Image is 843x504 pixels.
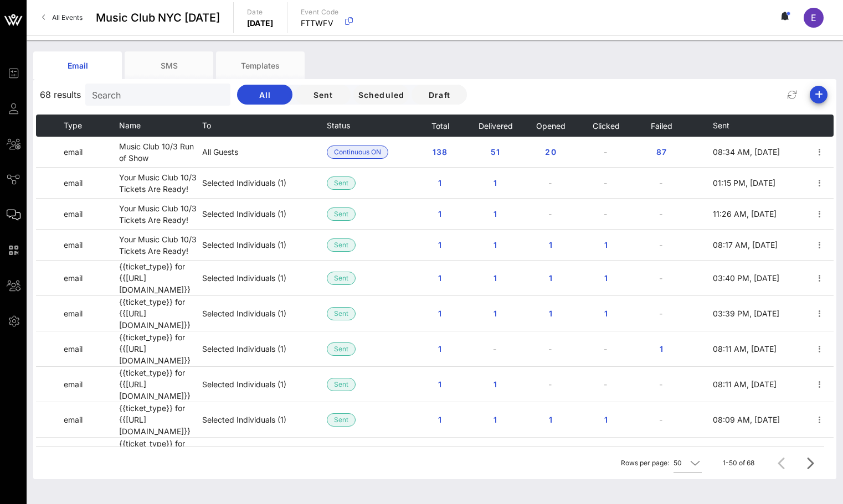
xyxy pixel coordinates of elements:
[202,261,327,296] td: Selected Individuals (1)
[64,402,119,438] td: email
[542,240,559,250] span: 1
[422,204,458,224] button: 1
[40,88,81,101] span: 68 results
[597,309,615,318] span: 1
[597,240,615,250] span: 1
[523,115,578,137] th: Opened
[713,273,779,283] span: 03:40 PM, [DATE]
[334,272,348,284] span: Sent
[422,375,458,394] button: 1
[327,121,350,130] span: Status
[713,121,729,130] span: Sent
[713,240,778,250] span: 08:17 AM, [DATE]
[334,239,348,251] span: Sent
[202,367,327,402] td: Selected Individuals (1)
[477,115,512,137] button: Delivered
[650,115,672,137] button: Failed
[713,380,777,389] span: 08:11 AM, [DATE]
[353,85,409,105] button: Scheduled
[422,339,458,359] button: 1
[422,304,458,324] button: 1
[119,367,202,402] td: {{ticket_type}} for {{[URL][DOMAIN_NAME]}}
[334,146,381,158] span: Continuous ON
[652,147,670,157] span: 87
[674,458,682,468] div: 50
[486,209,504,219] span: 1
[431,209,449,219] span: 1
[430,115,449,137] button: Total
[202,199,327,230] td: Selected Individuals (1)
[96,9,220,26] span: Music Club NYC [DATE]
[202,438,327,473] td: Selected Individuals (1)
[486,415,504,424] span: 1
[327,115,388,137] th: Status
[533,304,568,324] button: 1
[64,261,119,296] td: email
[52,13,83,22] span: All Events
[119,230,202,261] td: Your Music Club 10/3 Tickets Are Ready!
[119,199,202,230] td: Your Music Club 10/3 Tickets Are Ready!
[64,367,119,402] td: email
[533,410,568,430] button: 1
[422,173,458,193] button: 1
[334,378,348,391] span: Sent
[486,240,504,250] span: 1
[301,7,339,18] p: Event Code
[202,296,327,331] td: Selected Individuals (1)
[119,438,202,473] td: {{ticket_type}} for {{[URL][DOMAIN_NAME]}}
[477,268,513,288] button: 1
[533,235,568,255] button: 1
[542,309,559,318] span: 1
[533,445,568,465] button: 1
[713,309,779,318] span: 03:39 PM, [DATE]
[431,240,449,250] span: 1
[477,410,513,430] button: 1
[64,137,119,168] td: email
[357,90,404,100] span: Scheduled
[597,273,615,283] span: 1
[422,235,458,255] button: 1
[430,121,449,131] span: Total
[422,445,458,465] button: 1
[334,308,348,320] span: Sent
[64,331,119,367] td: email
[431,147,449,157] span: 138
[431,309,449,318] span: 1
[422,410,458,430] button: 1
[486,178,504,188] span: 1
[125,51,213,79] div: SMS
[713,344,777,354] span: 08:11 AM, [DATE]
[119,115,202,137] th: Name
[431,273,449,283] span: 1
[477,142,513,162] button: 51
[723,458,754,468] div: 1-50 of 68
[35,9,89,27] a: All Events
[64,230,119,261] td: email
[412,85,467,105] button: Draft
[713,178,775,188] span: 01:15 PM, [DATE]
[33,51,122,79] div: Email
[334,343,348,355] span: Sent
[713,415,780,424] span: 08:09 AM, [DATE]
[431,380,449,389] span: 1
[486,273,504,283] span: 1
[592,115,620,137] button: Clicked
[588,410,624,430] button: 1
[533,268,568,288] button: 1
[301,18,339,29] p: FTTWFV
[202,121,211,130] span: To
[119,121,141,130] span: Name
[334,177,348,189] span: Sent
[486,147,504,157] span: 51
[422,268,458,288] button: 1
[486,380,504,389] span: 1
[202,115,327,137] th: To
[334,414,348,426] span: Sent
[420,90,458,100] span: Draft
[202,402,327,438] td: Selected Individuals (1)
[334,208,348,220] span: Sent
[588,304,624,324] button: 1
[431,415,449,424] span: 1
[652,344,670,354] span: 1
[64,168,119,199] td: email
